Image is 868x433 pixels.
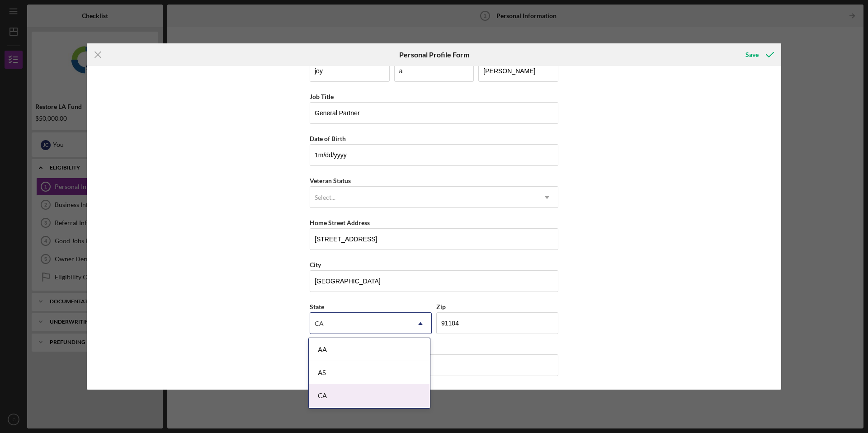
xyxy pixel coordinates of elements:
label: City [310,261,321,268]
div: Save [745,46,759,64]
div: AS [309,361,430,384]
div: NC [309,407,430,430]
h6: Personal Profile Form [399,51,469,59]
div: AA [309,338,430,361]
div: Select... [315,194,335,201]
button: Save [736,46,781,64]
label: Job Title [310,93,334,100]
label: Date of Birth [310,135,346,142]
label: Home Street Address [310,219,370,226]
label: Zip [436,303,446,311]
div: CA [309,384,430,407]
